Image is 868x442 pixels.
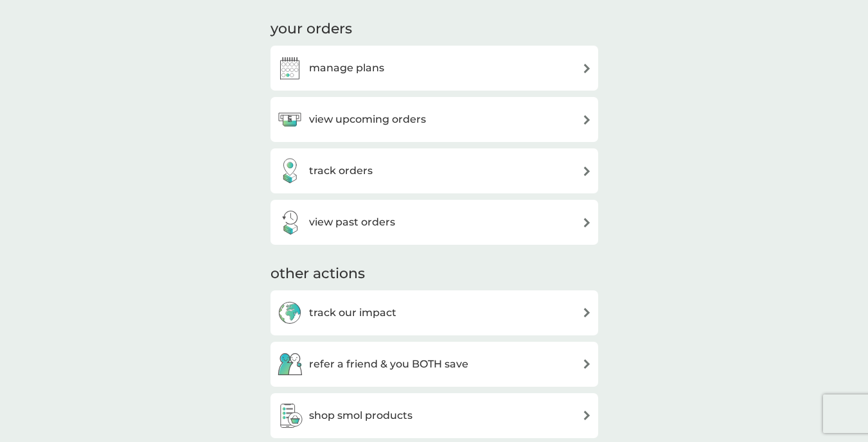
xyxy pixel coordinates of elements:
h3: your orders [270,19,352,39]
h3: view past orders [309,214,395,231]
h3: view upcoming orders [309,111,426,128]
h3: refer a friend & you BOTH save [309,356,468,373]
h3: track our impact [309,305,396,321]
img: arrow right [582,64,592,73]
img: arrow right [582,166,592,176]
img: arrow right [582,411,592,420]
h3: track orders [309,163,373,179]
img: arrow right [582,359,592,369]
img: arrow right [582,218,592,227]
img: arrow right [582,308,592,317]
h3: manage plans [309,60,384,76]
h3: other actions [270,264,365,284]
img: arrow right [582,115,592,125]
h3: shop smol products [309,407,412,424]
